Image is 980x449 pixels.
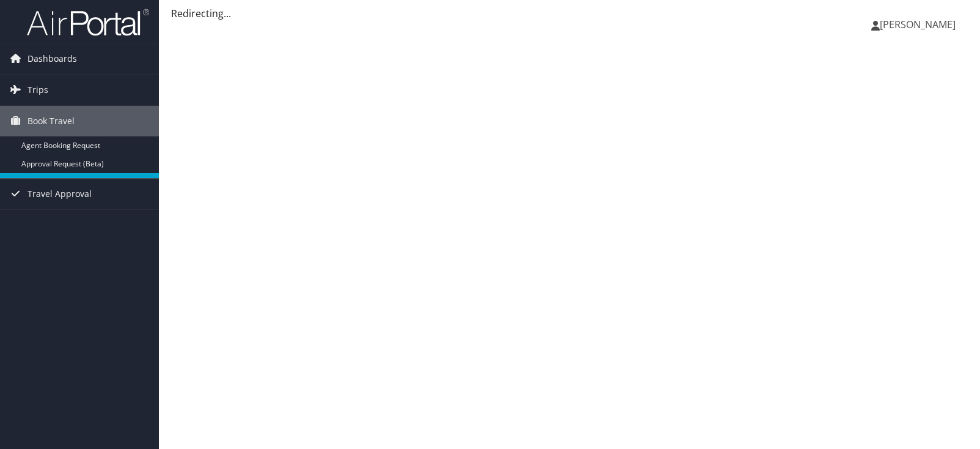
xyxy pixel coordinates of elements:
[171,6,968,21] div: Redirecting...
[27,75,48,105] span: Trips
[871,6,968,43] a: [PERSON_NAME]
[27,8,149,37] img: airportal-logo.png
[27,43,77,74] span: Dashboards
[27,106,75,136] span: Book Travel
[880,18,956,31] span: [PERSON_NAME]
[27,179,92,209] span: Travel Approval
